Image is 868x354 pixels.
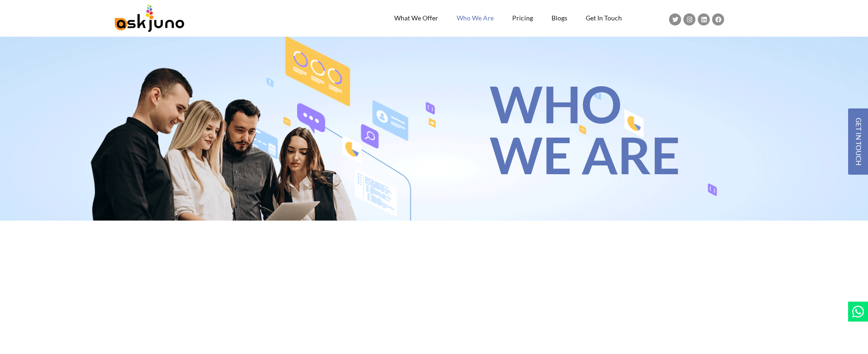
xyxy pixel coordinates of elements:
a: Blogs [542,8,577,28]
a: What We Offer [385,8,447,28]
a: Get In Touch [577,8,631,28]
a: Pricing [503,8,542,28]
span: GET IN TOUCH [855,118,862,165]
h1: WHO WE ARE [490,78,753,180]
a: Who We Are [447,8,503,28]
